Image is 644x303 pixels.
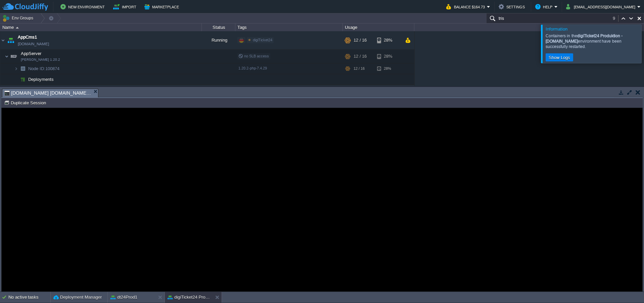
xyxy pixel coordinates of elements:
button: Balance $164.73 [446,3,487,11]
button: dt24Prod1 [110,294,137,301]
button: Duplicate Session [4,100,48,106]
div: Usage [343,23,414,31]
span: [PERSON_NAME] 1.20.2 [21,58,60,62]
div: Tags [236,23,342,31]
img: AMDAwAAAACH5BAEAAAAALAAAAAABAAEAAAICRAEAOw== [6,85,15,103]
div: 28% [377,50,399,63]
div: 77% [377,85,399,103]
span: Node ID: [28,66,45,71]
img: AMDAwAAAACH5BAEAAAAALAAAAAABAAEAAAICRAEAOw== [0,85,6,103]
a: Node ID:100874 [28,66,60,71]
div: 28% [377,31,399,49]
a: [DOMAIN_NAME] [18,41,49,47]
div: 12 / 16 [354,50,367,63]
img: AMDAwAAAACH5BAEAAAAALAAAAAABAAEAAAICRAEAOw== [14,74,18,85]
span: digiTicket24 [253,38,272,42]
button: Deployment Manager [53,294,102,301]
div: Running [202,85,235,103]
button: Marketplace [144,3,181,11]
img: CloudJiffy [2,3,48,11]
button: Settings [499,3,527,11]
div: Containers in the environment have been successfully restarted. [546,33,640,49]
button: [EMAIL_ADDRESS][DOMAIN_NAME] [566,3,637,11]
img: AMDAwAAAACH5BAEAAAAALAAAAAABAAEAAAICRAEAOw== [16,27,19,29]
span: 100874 [28,66,60,71]
div: Running [202,31,235,49]
img: AMDAwAAAACH5BAEAAAAALAAAAAABAAEAAAICRAEAOw== [18,74,28,85]
button: digiTicket24 Produktion - [DOMAIN_NAME] [168,294,210,301]
span: no SLB access [238,54,269,58]
button: Show Logs [547,54,572,60]
div: No active tasks [8,292,50,303]
a: AppServer[PERSON_NAME] 1.20.2 [20,51,42,56]
div: 9 [613,15,618,22]
div: 28% [377,63,399,74]
button: New Environment [60,3,107,11]
div: Status [202,23,235,31]
img: AMDAwAAAACH5BAEAAAAALAAAAAABAAEAAAICRAEAOw== [5,50,9,63]
button: Import [113,3,138,11]
img: AMDAwAAAACH5BAEAAAAALAAAAAABAAEAAAICRAEAOw== [6,31,15,49]
img: AMDAwAAAACH5BAEAAAAALAAAAAABAAEAAAICRAEAOw== [0,31,6,49]
iframe: chat widget [616,276,637,296]
span: Information [546,27,567,32]
span: 1.20.2-php-7.4.29 [238,66,267,70]
img: AMDAwAAAACH5BAEAAAAALAAAAAABAAEAAAICRAEAOw== [18,63,28,74]
a: Deployments [28,77,55,82]
b: digiTicket24 Produktion - [DOMAIN_NAME] [546,34,623,44]
span: [DOMAIN_NAME] [DOMAIN_NAME] wowi allenstingeder [PERSON_NAME] : Web SSH [4,89,92,97]
div: 12 / 16 [354,63,365,74]
a: AppCms1 [18,34,37,41]
img: AMDAwAAAACH5BAEAAAAALAAAAAABAAEAAAICRAEAOw== [14,63,18,74]
button: Env Groups [2,13,36,23]
img: AMDAwAAAACH5BAEAAAAALAAAAAABAAEAAAICRAEAOw== [9,50,18,63]
span: AppServer [20,51,42,56]
button: Help [535,3,554,11]
div: 12 / 16 [354,31,367,49]
div: Name [1,23,201,31]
